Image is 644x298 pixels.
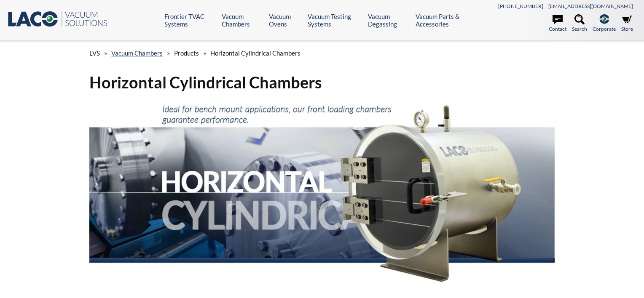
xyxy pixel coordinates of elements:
a: Vacuum Degassing [368,13,409,28]
h1: Horizontal Cylindrical Chambers [89,72,554,93]
a: Vacuum Chambers [222,13,262,28]
a: Search [572,14,587,33]
span: LVS [89,49,100,57]
a: Frontier TVAC Systems [164,13,215,28]
span: Horizontal Cylindrical Chambers [210,49,301,57]
a: Vacuum Ovens [269,13,301,28]
a: Contact [549,14,566,33]
img: Horizontal Cylindrical header [89,99,554,285]
a: Vacuum Testing Systems [308,13,362,28]
a: Vacuum Parts & Accessories [416,13,478,28]
a: Store [621,14,633,33]
div: » » » [89,41,554,65]
a: [EMAIL_ADDRESS][DOMAIN_NAME] [548,3,633,9]
a: Vacuum Chambers [111,49,163,57]
span: Corporate [593,25,616,33]
a: [PHONE_NUMBER] [498,3,543,9]
span: Products [174,49,199,57]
